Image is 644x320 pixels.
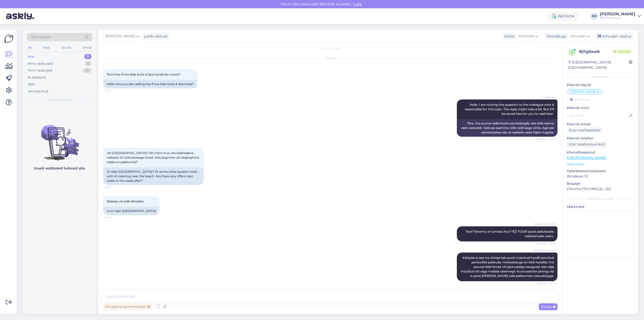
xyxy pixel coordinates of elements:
p: Kliendi telefon [567,136,634,141]
div: [PERSON_NAME] [600,12,635,16]
img: Askly Logo [4,34,14,44]
input: Lisa nimi [567,113,628,118]
span: Estonian [519,33,534,39]
div: Arhiveeri vestlus [595,33,633,40]
a: [URL][DOMAIN_NAME] [567,155,606,160]
p: Klienditeekond [567,150,634,155]
div: Kõik [28,82,35,87]
span: Saada [541,304,555,309]
div: Web [42,44,51,51]
div: AI Assistent [28,75,46,80]
p: Kliendi email [567,122,634,127]
a: [PERSON_NAME]TEZ TOUR OÜ [600,12,641,20]
span: Estonian [571,33,586,39]
img: No chats [23,116,97,161]
div: [PERSON_NAME] [567,197,634,201]
span: Nähtud ✓ 14:37 [536,137,556,141]
div: Klienditugi [545,34,566,39]
p: Windows 10 [567,174,634,179]
div: TEZ TOUR OÜ [600,16,635,20]
span: [PERSON_NAME] [105,33,135,39]
div: Minu vestlused [28,61,53,66]
p: Uued vestlused tulevad siia. [34,166,86,171]
div: Socials [60,44,72,51]
div: Privaatne kommentaar [103,303,152,310]
div: Hello! Are you also selling the Prive Side Suite & Spa hotel? [103,80,197,88]
p: Kliendi nimi [567,105,634,111]
div: Email [82,44,93,51]
div: juhib vestlust [142,34,168,39]
div: Küsi telefoninumbrit [567,141,607,148]
span: Online [612,49,632,54]
div: # jitg5xwb [579,49,612,55]
div: NM [591,13,598,20]
span: Nähtud ✓ 15:10 [537,281,556,285]
div: Kliendi info [567,75,634,79]
div: Uus [28,54,34,59]
div: Tiimi vestlused [28,68,52,73]
span: Luba [352,2,363,6]
div: [DATE] [103,56,557,61]
div: [GEOGRAPHIC_DATA], [GEOGRAPHIC_DATA] [568,60,629,70]
p: Brauser [567,181,634,186]
div: Arhiveeritud [28,89,48,94]
span: Kahjuks ei saa me ühtegi teie poolt mainitud hotelli soovitud perioodiks pakkuda. Hetkeseisuga on... [461,256,555,278]
div: 26 [83,68,92,73]
p: Märkmed [567,204,634,209]
p: Kliendi tag'id [567,82,634,88]
span: Hello, I am routing this question to the colleague who is responsible for this topic. The reply m... [465,103,555,116]
div: Or Side [GEOGRAPHIC_DATA]? Or some other quieter hotel with AI catering near the beach. Are there... [103,167,204,185]
input: Lisa tag [567,96,634,103]
span: Nähtud ✓ 14:59 [536,242,556,245]
div: 0 [84,54,92,59]
span: [PERSON_NAME] [534,222,556,226]
span: [PERSON_NAME] [534,248,556,252]
span: j [571,50,573,54]
span: Sidesse või selle lähedale [107,199,144,203]
span: Uued vestlused [48,98,71,102]
span: 14:37 [105,89,124,92]
span: 14:42 [105,185,124,189]
span: 14:42 [105,216,124,219]
span: Otsi kliente [31,34,51,40]
div: In or near [GEOGRAPHIC_DATA] [103,207,159,215]
div: 8 [85,61,92,66]
span: Tere! KAs Prive Side Suite & Spa hotelli ka müüte? [107,73,181,76]
div: All [27,44,32,51]
div: Klient [502,34,514,39]
div: Tere, ma suunan selle küsimuse kolleegile, kes selle teema eest vastutab. Vastuse saamine võib ve... [457,119,557,137]
span: Tere! Täname, et tunnete huvi TEZ TOURi poolt pakutavate reisiteenuste vastu. [466,230,555,238]
p: Chrome [TECHNICAL_ID] [567,186,634,192]
p: Operatsioonisüsteem [567,168,634,174]
div: Aktiivne [548,12,579,21]
div: Küsi meiliaadressi [567,127,602,134]
span: [PERSON_NAME] [570,90,596,93]
span: AI Assistent [537,95,556,99]
p: Vaata edasi ... [567,162,634,166]
span: Või [GEOGRAPHIC_DATA]? Või mõni muu rannalähedane vaiksem AI toitlustusega hotell. KAs järgmine v... [107,151,200,164]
